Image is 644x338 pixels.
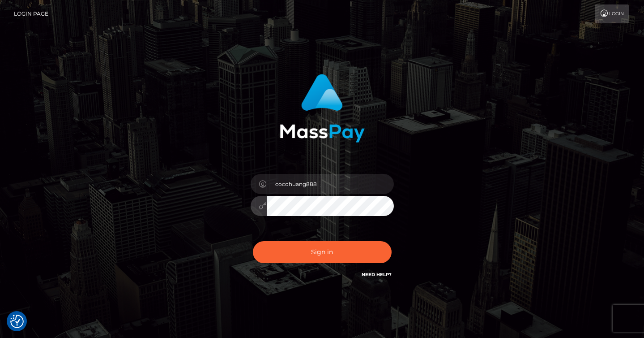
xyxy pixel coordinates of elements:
[14,4,48,23] a: Login Page
[10,315,24,328] button: Consent Preferences
[10,315,24,328] img: Revisit consent button
[280,74,365,143] img: MassPay Login
[362,272,392,277] a: Need Help?
[267,174,394,194] input: Username...
[595,4,629,23] a: Login
[253,241,392,263] button: Sign in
